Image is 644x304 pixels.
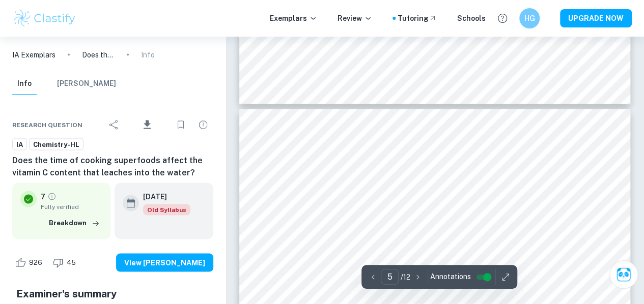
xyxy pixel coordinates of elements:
[104,114,124,135] div: Share
[12,8,77,28] img: Clastify logo
[16,286,209,301] h5: Examiner's summary
[12,154,213,178] h6: Does the time of cooking superfoods affect the vitamin C content that leaches into the water?
[398,13,437,24] a: Tutoring
[143,204,190,215] span: Old Syllabus
[143,191,182,202] h6: [DATE]
[47,192,57,201] a: Grade fully verified
[12,120,82,129] span: Research question
[41,202,102,211] span: Fully verified
[193,114,213,135] div: Report issue
[524,13,536,24] h6: HG
[401,271,410,283] p: / 12
[29,138,83,150] a: Chemistry-HL
[30,139,83,149] span: Chemistry-HL
[171,114,191,135] div: Bookmark
[519,8,540,28] button: HG
[23,257,48,267] span: 926
[609,260,638,289] button: Ask Clai
[13,139,26,149] span: IA
[141,49,155,60] p: Info
[126,111,169,138] div: Download
[61,257,81,267] span: 45
[12,254,48,270] div: Like
[12,73,37,95] button: Info
[116,253,213,271] button: View [PERSON_NAME]
[270,13,317,24] p: Exemplars
[12,138,27,150] a: IA
[46,215,102,230] button: Breakdown
[560,9,632,27] button: UPGRADE NOW
[82,49,115,60] p: Does the time of cooking superfoods affect the vitamin C content that leaches into the water?
[143,204,190,215] div: Starting from the May 2025 session, the Chemistry IA requirements have changed. It's OK to refer ...
[12,49,55,60] a: IA Exemplars
[494,10,511,27] button: Help and Feedback
[57,73,116,95] button: [PERSON_NAME]
[50,254,81,270] div: Dislike
[338,13,372,24] p: Review
[430,271,471,282] span: Annotations
[457,13,486,24] a: Schools
[41,191,45,202] p: 7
